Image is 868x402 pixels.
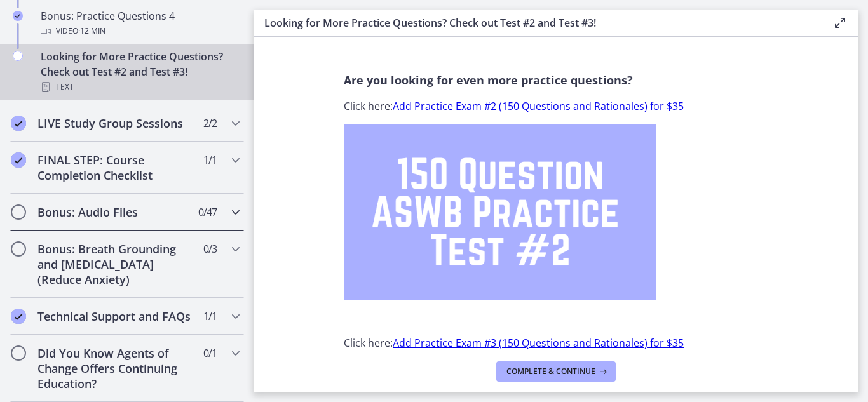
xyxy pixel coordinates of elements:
h2: FINAL STEP: Course Completion Checklist [37,152,193,183]
h2: Did You Know Agents of Change Offers Continuing Education? [37,345,193,391]
span: 0 / 47 [198,204,217,220]
button: Complete & continue [496,361,616,382]
div: Video [41,23,239,39]
span: · 12 min [78,23,105,39]
div: Looking for More Practice Questions? Check out Test #2 and Test #3! [41,49,239,95]
i: Completed [11,152,26,168]
i: Completed [13,11,23,21]
span: 1 / 1 [203,152,217,168]
a: Add Practice Exam #2 (150 Questions and Rationales) for $35 [393,99,684,113]
a: Add Practice Exam #3 (150 Questions and Rationales) for $35 [393,336,684,350]
h3: Looking for More Practice Questions? Check out Test #2 and Test #3! [264,15,812,30]
i: Completed [11,309,26,324]
span: 2 / 2 [203,116,217,131]
h2: Technical Support and FAQs [37,309,193,324]
div: Bonus: Practice Questions 4 [41,8,239,39]
span: Complete & continue [506,366,595,377]
div: Text [41,79,239,95]
img: 150_Question_ASWB_Practice_Test__2.png [344,124,656,300]
span: 1 / 1 [203,309,217,324]
h2: Bonus: Audio Files [37,204,193,220]
h2: Bonus: Breath Grounding and [MEDICAL_DATA] (Reduce Anxiety) [37,241,193,287]
h2: LIVE Study Group Sessions [37,116,193,131]
span: 0 / 3 [203,241,217,257]
p: Click here: [344,98,768,114]
i: Completed [11,116,26,131]
span: Are you looking for even more practice questions? [344,72,633,88]
p: Click here: [344,335,768,351]
span: 0 / 1 [203,345,217,361]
